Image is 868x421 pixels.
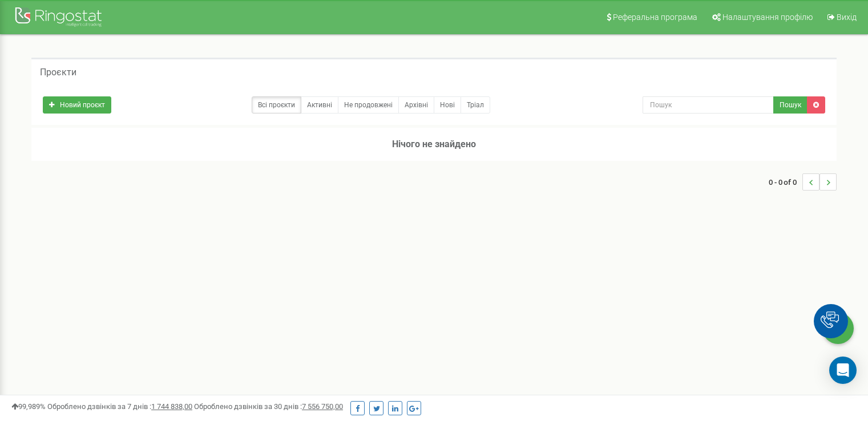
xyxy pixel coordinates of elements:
[151,402,192,411] u: 1 744 838,00
[461,96,490,114] a: Тріал
[773,96,808,114] button: Пошук
[837,13,857,22] span: Вихід
[613,13,697,22] span: Реферальна програма
[194,402,343,411] span: Оброблено дзвінків за 30 днів :
[398,96,434,114] a: Архівні
[302,402,343,411] u: 7 556 750,00
[252,96,301,114] a: Всі проєкти
[769,162,837,202] nav: ...
[722,13,813,22] span: Налаштування профілю
[47,402,192,411] span: Оброблено дзвінків за 7 днів :
[643,96,774,114] input: Пошук
[43,96,111,114] a: Новий проєкт
[40,67,76,78] h5: Проєкти
[301,96,338,114] a: Активні
[338,96,399,114] a: Не продовжені
[31,128,837,161] h3: Нічого не знайдено
[769,173,802,191] span: 0 - 0 of 0
[829,357,857,384] div: Open Intercom Messenger
[434,96,461,114] a: Нові
[11,402,46,411] span: 99,989%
